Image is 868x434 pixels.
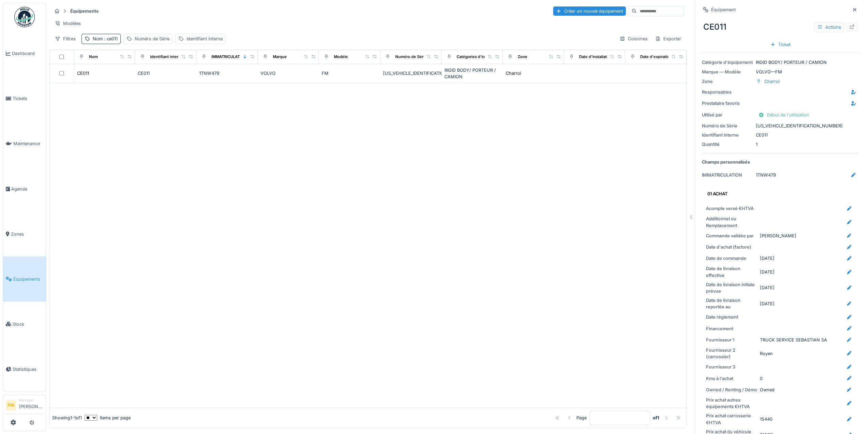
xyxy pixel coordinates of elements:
div: VOLVO — FM [702,69,858,75]
div: Date de livraison effective [706,265,757,278]
a: Zones [3,211,46,256]
div: CE011 [701,18,860,36]
div: Catégorie d'équipement [702,59,753,66]
strong: of 1 [653,415,659,421]
div: Manager [19,398,43,403]
div: [US_VEHICLE_IDENTIFICATION_NUMBER] [702,123,858,129]
div: Charroi [764,78,780,85]
span: Maintenance [13,140,43,147]
span: Statistiques [13,366,43,373]
div: items per page [85,415,131,421]
div: 1TNW479 [199,70,255,76]
div: CE011 [138,70,194,76]
div: Acompte versé €HTVA [706,205,757,212]
div: Kms à l'achat [706,375,757,382]
div: Catégories d'équipement [457,54,504,60]
div: Date de livraison reportée au [706,297,757,310]
div: CE011 [702,132,858,138]
div: Fournisseur 2 (carrossier) [706,347,757,360]
span: Tickets [13,95,43,102]
div: Modèles [52,18,84,28]
div: IMMATRICULATION [211,54,247,60]
div: Date de livraison initiale prévue [706,281,757,294]
div: 1 [702,141,858,148]
div: CE011 [77,70,89,76]
div: Colonnes [617,34,651,44]
div: [US_VEHICLE_IDENTIFICATION_NUMBER] [383,70,439,76]
div: Identifiant interne [150,54,183,60]
div: Actions [814,22,844,32]
div: Numéro de Série [702,123,753,129]
div: Financement [706,325,757,332]
div: TRUCK SERVICE SEBASTIAN SA [760,337,827,343]
a: Agenda [3,166,46,211]
a: PM Manager[PERSON_NAME] [6,398,43,414]
div: Équipement [711,6,736,13]
li: [PERSON_NAME] [19,398,43,412]
span: Équipements [13,276,43,282]
a: Stock [3,302,46,347]
div: Responsables [702,89,753,95]
div: Marque — Modèle [702,69,753,75]
span: : ce011 [103,36,118,41]
div: Marque [273,54,287,60]
div: Numéro de Série [395,54,427,60]
div: [DATE] [760,284,775,291]
div: Nom [89,54,98,60]
div: RIGID BODY/ PORTEUR / CAMION [702,59,858,66]
a: Statistiques [3,347,46,392]
div: Prix achat carrosserie €HTVA [706,412,757,425]
div: Modèle [334,54,348,60]
div: 15440 [760,416,773,422]
span: Zones [11,231,43,237]
div: Date d'expiration [640,54,672,60]
div: Showing 1 - 1 of 1 [52,415,82,421]
a: Maintenance [3,121,46,166]
li: PM [6,400,16,410]
div: Zone [702,78,753,85]
div: Date de commande [706,255,757,262]
div: Royen [760,350,773,357]
div: Identifiant interne [187,36,223,42]
a: Équipements [3,256,46,302]
a: Tickets [3,76,46,121]
div: Owned / Renting / Démo [706,387,757,393]
div: VOLVO [261,70,317,76]
div: Filtres [52,34,79,44]
div: RIGID BODY/ PORTEUR / CAMION [444,67,500,80]
div: Fournisseur 1 [706,337,757,343]
img: Badge_color-CXgf-gQk.svg [14,7,35,27]
summary: 01 ACHAT [705,187,856,200]
div: Ticket [767,40,793,49]
div: FM [322,70,378,76]
div: Utilisé par [702,112,753,118]
div: IMMATRICULATION [702,172,753,178]
div: Numéro de Série [135,36,170,42]
a: Dashboard [3,31,46,76]
div: Page [576,415,587,421]
div: Zone [518,54,527,60]
div: 0 [760,375,763,382]
div: Créer un nouvel équipement [553,6,626,16]
span: Stock [13,321,43,327]
div: [DATE] [760,269,775,275]
div: Date d'Installation [579,54,613,60]
div: Date règlement [706,314,757,320]
div: Fournisseur 3 [706,364,757,370]
span: Agenda [11,186,43,192]
div: 01 ACHAT [707,191,850,197]
div: Prestataire favoris [702,100,753,107]
strong: Champs personnalisés [702,159,750,165]
div: Additionnel ou Remplacement [706,215,757,228]
div: Exporter [652,34,684,44]
div: [PERSON_NAME] [760,233,796,239]
strong: Équipements [68,8,101,14]
div: Charroi [506,70,521,76]
div: Quantité [702,141,753,148]
div: Date d'achat (facture) [706,244,757,250]
div: 1TNW479 [756,172,776,178]
span: Dashboard [12,50,43,57]
div: Owned [760,387,775,393]
div: Début de l'utilisation [756,110,812,120]
div: Prix achat autres équipements €HTVA [706,397,757,410]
